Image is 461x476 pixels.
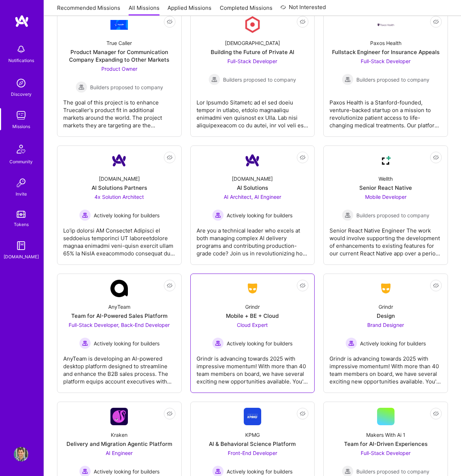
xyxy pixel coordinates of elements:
img: Actively looking for builders [79,209,91,221]
div: KPMG [245,431,260,439]
i: icon EyeClosed [300,155,306,160]
span: Actively looking for builders [94,468,159,475]
i: icon EyeClosed [167,19,173,25]
div: [DEMOGRAPHIC_DATA] [225,39,280,47]
img: teamwork [14,108,28,123]
div: Tokens [14,221,29,228]
div: True Caller [106,39,132,47]
div: Are you a technical leader who excels at both managing complex AI delivery programs and contribut... [197,221,309,257]
i: icon EyeClosed [433,283,439,288]
a: Company LogoGrindrMobile + BE + CloudCloud Expert Actively looking for buildersActively looking f... [197,280,309,387]
div: Community [9,158,33,165]
img: User Avatar [14,447,28,461]
img: Company Logo [377,152,395,169]
span: 4x Solution Architect [94,194,144,200]
span: Actively looking for builders [227,340,292,347]
a: Company LogoAnyTeamTeam for AI-Powered Sales PlatformFull-Stack Developer, Back-End Developer Act... [63,280,175,387]
div: Senior React Native Engineer The work would involve supporting the development of enhancements to... [329,221,442,257]
a: User Avatar [12,447,30,461]
img: Actively looking for builders [79,337,91,349]
a: Not Interested [280,3,326,16]
a: Recommended Missions [57,4,120,16]
i: icon EyeClosed [433,411,439,416]
span: Builders proposed to company [356,76,429,83]
img: Company Logo [244,16,261,33]
i: icon EyeClosed [300,19,306,25]
div: Invite [16,190,27,198]
div: Product Manager for Communication Company Expanding to Other Markets [63,48,175,63]
a: Company LogoTrue CallerProduct Manager for Communication Company Expanding to Other MarketsProduc... [63,16,175,131]
div: [DOMAIN_NAME] [232,175,273,182]
div: Team for AI-Powered Sales Platform [71,312,167,320]
div: [DOMAIN_NAME] [4,253,39,260]
img: discovery [14,76,28,90]
img: Company Logo [110,20,128,30]
span: Mobile Developer [365,194,407,200]
img: tokens [17,211,25,218]
span: AI Architect, AI Engineer [224,194,281,200]
div: Lor Ipsumdo Sitametc ad el sed doeiu tempor in utlabo, etdolo magnaaliqu enimadmi ven quisnost ex... [197,93,309,129]
span: Builders proposed to company [356,212,429,219]
span: Full-Stack Developer [361,58,411,64]
a: Company LogoWellthSenior React NativeMobile Developer Builders proposed to companyBuilders propos... [329,152,442,259]
div: Paxos Health [370,39,401,47]
img: Builders proposed to company [342,209,353,221]
div: AI & Behavioral Science Platform [209,440,296,448]
i: icon EyeClosed [433,155,439,160]
div: Design [377,312,395,320]
span: Front-End Developer [228,450,277,456]
img: Actively looking for builders [345,337,357,349]
i: icon EyeClosed [300,283,306,288]
div: Mobile + BE + Cloud [226,312,279,320]
div: Notifications [8,57,34,64]
img: Community [12,140,30,158]
div: Lo'ip dolorsi AM Consectet Adipisci el seddoeius temporinci UT laboreetdolore magnaa enimadmi ven... [63,221,175,257]
span: Builders proposed to company [223,76,296,83]
span: Actively looking for builders [360,340,426,347]
div: Kraken [111,431,128,439]
div: Fullstack Engineer for Insurance Appeals [332,48,440,56]
i: icon EyeClosed [300,411,306,416]
span: Full-Stack Developer [227,58,277,64]
img: logo [15,15,29,28]
span: Actively looking for builders [94,340,159,347]
img: Company Logo [110,408,128,425]
div: Grindr is advancing towards 2025 with impressive momentum! With more than 40 team members on boar... [197,349,309,385]
a: All Missions [129,4,159,16]
img: Builders proposed to company [209,74,220,85]
img: Company Logo [244,282,261,295]
span: Actively looking for builders [227,212,292,219]
i: icon EyeClosed [167,411,173,416]
div: Senior React Native [359,184,412,192]
div: Wellth [379,175,393,182]
div: The goal of this project is to enhance Truecaller's product fit in additional markets around the ... [63,93,175,129]
a: Completed Missions [220,4,272,16]
div: AnyTeam is developing an AI-powered desktop platform designed to streamline and enhance the B2B s... [63,349,175,385]
span: Actively looking for builders [94,212,159,219]
div: [DOMAIN_NAME] [99,175,140,182]
span: Full-Stack Developer [361,450,411,456]
img: Builders proposed to company [342,74,353,85]
span: Product Owner [101,66,137,72]
img: Company Logo [244,408,261,425]
img: Builders proposed to company [76,81,87,93]
div: AI Solutions Partners [92,184,147,192]
i: icon EyeClosed [433,19,439,25]
a: Company Logo[DEMOGRAPHIC_DATA]Building the Future of Private AIFull-Stack Developer Builders prop... [197,16,309,131]
div: Discovery [11,90,32,98]
img: Actively looking for builders [212,337,224,349]
div: AnyTeam [108,303,130,311]
span: Brand Designer [367,322,404,328]
div: Building the Future of Private AI [211,48,294,56]
a: Company Logo[DOMAIN_NAME]AI SolutionsAI Architect, AI Engineer Actively looking for buildersActiv... [197,152,309,259]
a: Company LogoPaxos HealthFullstack Engineer for Insurance AppealsFull-Stack Developer Builders pro... [329,16,442,131]
div: Delivery and Migration Agentic Platform [66,440,172,448]
div: Paxos Health is a Stanford-founded, venture-backed startup on a mission to revolutionize patient ... [329,93,442,129]
span: AI Engineer [106,450,133,456]
span: Cloud Expert [237,322,268,328]
span: Builders proposed to company [356,468,429,475]
img: Invite [14,176,28,190]
a: Company LogoGrindrDesignBrand Designer Actively looking for buildersActively looking for builders... [329,280,442,387]
div: AI Solutions [237,184,268,192]
span: Full-Stack Developer, Back-End Developer [69,322,170,328]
